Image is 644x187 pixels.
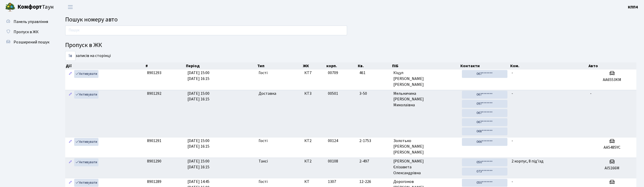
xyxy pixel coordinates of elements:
span: [DATE] 15:00 [DATE] 16:15 [187,158,209,170]
span: - [512,138,513,144]
span: Доставка [259,91,276,97]
span: 8901289 [147,179,161,184]
th: Контакти [460,62,510,69]
b: Комфорт [17,3,42,11]
label: записів на сторінці [65,51,111,61]
span: [DATE] 15:00 [DATE] 16:15 [187,138,209,149]
span: [PERSON_NAME] Єлізавета Олександрівна [393,158,458,176]
th: Тип [257,62,303,69]
span: Золотько [PERSON_NAME] [PERSON_NAME] [393,138,458,156]
span: 8901291 [147,138,161,144]
a: Редагувати [67,179,73,187]
span: Пошук номеру авто [65,15,118,24]
th: Ком. [510,62,588,69]
span: 00108 [328,158,338,164]
span: КТ3 [304,91,324,97]
a: Активувати [74,91,98,99]
a: Активувати [74,158,98,166]
b: КПП4 [628,4,638,10]
span: 8901290 [147,158,161,164]
span: Гості [259,138,268,144]
a: Активувати [74,138,98,146]
th: ЖК [302,62,326,69]
a: Редагувати [67,91,73,99]
a: Редагувати [67,138,73,146]
span: Розширений пошук [14,39,49,45]
span: 2-1753 [359,138,390,144]
th: Період [185,62,257,69]
span: КТ2 [304,158,324,164]
span: КТ [304,179,324,185]
button: Переключити навігацію [64,3,77,11]
span: 2-497 [359,158,390,164]
th: Авто [588,62,636,69]
th: # [145,62,185,69]
th: Кв. [357,62,392,69]
input: Пошук [65,26,347,35]
span: Гості [259,70,268,76]
span: - [590,91,592,96]
span: [DATE] 15:00 [DATE] 16:15 [187,70,209,81]
span: 3-50 [359,91,390,97]
span: - [512,91,513,96]
span: Пропуск в ЖК [14,29,39,35]
span: 00124 [328,138,338,144]
span: 00709 [328,70,338,76]
span: [DATE] 15:00 [DATE] 16:15 [187,91,209,102]
a: Панель управління [3,17,54,27]
span: 12-226 [359,179,390,185]
span: Таун [17,3,54,11]
a: Активувати [74,179,98,187]
a: Редагувати [67,158,73,166]
span: 00501 [328,91,338,96]
h5: AA6553KM [590,77,634,82]
h5: АА5485YC [590,145,634,150]
span: - [512,179,513,184]
a: Редагувати [67,70,73,78]
span: - [512,70,513,76]
span: Мельничина [PERSON_NAME] Миколаївна [393,91,458,108]
th: корп. [326,62,357,69]
a: Розширений пошук [3,37,54,47]
th: Дії [65,62,145,69]
span: 1307 [328,179,336,184]
span: Таксі [259,158,268,164]
span: 461 [359,70,390,76]
img: logo.png [5,2,15,12]
select: записів на сторінці [65,51,75,61]
span: 8901293 [147,70,161,76]
a: Активувати [74,70,98,78]
span: Гості [259,179,268,185]
th: ПІБ [392,62,460,69]
h4: Пропуск в ЖК [65,42,636,49]
span: 8901292 [147,91,161,96]
a: КПП4 [628,4,638,10]
h5: АI5166M [590,166,634,171]
span: КТ2 [304,138,324,144]
span: 2 корпус, 8 під'їзд [512,158,543,164]
span: Панель управління [14,19,48,25]
span: КТ7 [304,70,324,76]
span: Кіцул [PERSON_NAME] [PERSON_NAME] [393,70,458,88]
a: Пропуск в ЖК [3,27,54,37]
